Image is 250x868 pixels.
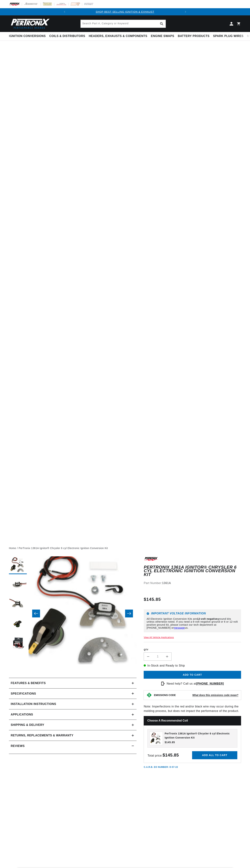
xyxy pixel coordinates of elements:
[87,32,149,40] summary: Headers, Exhausts & Components
[19,546,108,550] a: PerTronix 1361A Ignitor® Chrysler 6 cyl Electronic Ignition Conversion Kit
[9,699,137,709] summary: Installation instructions
[9,556,27,574] button: Load image 1 in gallery view
[144,716,241,725] h2: Choose a Recommended Coil
[9,635,27,653] button: Load image 5 in gallery view
[11,733,73,738] h2: Returns, Replacements & Warranty
[32,610,40,617] button: Slide left
[11,691,36,696] h2: Specifications
[154,694,176,697] strong: EMISSIONS CODE
[213,34,243,38] span: Spark Plug Wires
[144,636,174,639] a: View All Vehicle Applications
[9,678,137,688] summary: Features & Benefits
[9,556,137,671] media-gallery: Gallery Viewer
[96,10,154,13] a: SHOP BEST SELLING IGNITION & EXHAUST
[144,565,241,576] h1: PerTronix 1361A Ignitor® Chrysler 6 cyl Electronic Ignition Conversion Kit
[174,626,185,629] a: message
[211,32,245,40] summary: Spark Plug Wires
[61,8,68,15] button: Translation missing: en.sections.announcements.previous_announcement
[197,617,217,620] strong: 12-volt negative
[144,663,241,668] p: In-Stock and Ready to Ship
[9,34,46,38] span: Ignition Conversions
[11,702,56,706] h2: Installation instructions
[163,753,179,757] strong: $145.85
[9,18,50,30] img: Pertronix
[89,34,147,38] span: Headers, Exhausts & Components
[11,712,33,717] span: Applications
[68,10,182,14] div: Announcement
[149,32,176,40] summary: Engine Swaps
[144,596,161,603] span: $145.85
[11,681,46,685] h2: Features & Benefits
[192,694,238,697] strong: What does this emissions code mean?
[68,10,182,14] div: 1 of 2
[158,20,166,28] button: Search Part #, Category or Keyword
[9,709,137,720] a: Applications
[144,581,241,585] div: Part Number:
[11,723,44,727] h2: Shipping & Delivery
[49,34,85,38] span: Coils & Distributors
[165,740,175,744] span: $145.85
[167,681,224,686] p: Need help? Call us at
[147,612,238,615] h6: Important Voltage Information
[176,32,211,40] summary: Battery Products
[9,576,27,594] button: Load image 2 in gallery view
[192,751,237,759] button: Add all to cart
[144,671,241,679] button: Add to cart
[9,546,241,550] nav: breadcrumbs
[81,20,166,28] input: Search Part #, Category or Keyword
[196,682,224,685] a: [PHONE_NUMBER]
[178,34,209,38] span: Battery Products
[162,582,171,585] strong: 1361A
[9,720,137,730] summary: Shipping & Delivery
[9,596,27,613] button: Load image 3 in gallery view
[11,744,25,748] h2: Reviews
[144,648,241,651] label: QTY
[144,556,241,769] div: Note: Imperfections in the red and/or black wire may occur during the molding process, but does n...
[9,546,16,550] a: Home
[151,34,174,38] span: Engine Swaps
[147,617,238,629] p: All Electronic Ignition Conversion Kits are ground kits unless otherwise noted. If you need a 6-v...
[9,741,137,751] summary: Reviews
[144,766,178,769] p: C.A.R.B. EO Number: D-57-22
[146,692,152,698] img: Emissions code
[125,610,133,617] button: Slide right
[9,689,137,699] summary: Specifications
[9,615,27,633] button: Load image 4 in gallery view
[147,754,179,757] span: Total price:
[182,8,189,15] button: Translation missing: en.sections.announcements.next_announcement
[154,694,238,697] button: EMISSIONS CODEWhat does this emissions code mean?
[48,32,87,40] summary: Coils & Distributors
[9,32,48,40] summary: Ignition Conversions
[9,730,137,741] summary: Returns, Replacements & Warranty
